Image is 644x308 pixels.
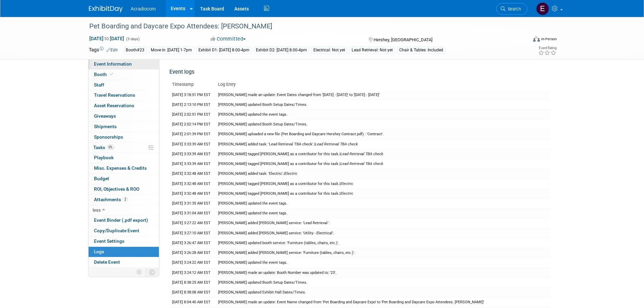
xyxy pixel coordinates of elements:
[89,46,118,54] td: Tags
[215,169,550,179] td: [PERSON_NAME] added task: 'Electric'.
[89,111,159,121] a: Giveaways
[169,268,215,278] td: [DATE] 3:24:12 AM EST
[208,35,248,43] button: Committed
[339,152,383,156] span: |
[169,120,215,129] td: [DATE] 2:02:14 PM EST
[89,35,124,42] span: [DATE] [DATE]
[89,70,159,80] a: Booth
[315,142,358,146] i: Lead Retrieval TBA check
[169,129,215,139] td: [DATE] 2:01:39 PM EST
[339,162,383,166] span: |
[125,37,140,41] span: (3 days)
[94,165,147,171] span: Misc. Expenses & Credits
[169,100,215,110] td: [DATE] 2:13:10 PM EST
[89,236,159,246] a: Event Settings
[93,145,114,150] span: Tasks
[134,268,145,277] td: Personalize Event Tab Strip
[89,205,159,215] a: less
[285,171,297,176] i: Electric
[149,47,194,54] div: Move in: [DATE] 1-7pm
[536,2,549,15] img: Elizabeth Martinez
[169,90,215,100] td: [DATE] 3:18:51 PM EST
[533,36,540,42] img: Format-Inperson.png
[169,248,215,258] td: [DATE] 3:26:28 AM EST
[94,197,128,202] span: Attachments
[169,228,215,238] td: [DATE] 3:27:10 AM EST
[94,186,139,192] span: ROI, Objectives & ROO
[89,122,159,132] a: Shipments
[89,90,159,100] a: Travel Reservations
[397,47,445,54] div: Chair & Tables: Included
[89,226,159,236] a: Copy/Duplicate Event
[169,169,215,179] td: [DATE] 3:32:48 AM EST
[215,199,550,209] td: [PERSON_NAME] updated the event tags.
[215,228,550,238] td: [PERSON_NAME] added [PERSON_NAME] service: 'Utility - Electrical'.
[215,287,550,297] td: [PERSON_NAME] updated Exhibit Hall Dates/Times.
[215,139,550,149] td: [PERSON_NAME] added task: 'Lead Retrieval TBA check'.
[94,228,139,233] span: Copy/Duplicate Event
[94,176,109,181] span: Budget
[215,218,550,228] td: [PERSON_NAME] added [PERSON_NAME] service: 'Lead Retrieval '.
[215,110,550,120] td: [PERSON_NAME] updated the event tags.
[496,3,527,15] a: Search
[94,217,148,223] span: Event Binder (.pdf export)
[350,47,395,54] div: Lead Retrieval: Not yet
[169,258,215,268] td: [DATE] 3:24:22 AM EST
[215,149,550,159] td: [PERSON_NAME] tagged [PERSON_NAME] as a contributor for this task.
[215,268,550,278] td: [PERSON_NAME] made an update: Booth Number was updated to: '23'.
[340,182,353,186] i: Electric
[215,189,550,198] td: [PERSON_NAME] tagged [PERSON_NAME] as a contributor for this task.
[254,47,309,54] div: Exhibit D2: [DATE] 8:00-4pm
[215,298,550,307] td: [PERSON_NAME] made an update: Event Name changed from 'Pet Boarding and Daycare Expo' to 'Pet Boa...
[541,37,557,42] div: In-Person
[131,6,156,11] span: Acradiocom
[94,82,104,88] span: Staff
[89,247,159,257] a: Logs
[94,249,104,254] span: Logs
[94,238,124,244] span: Event Settings
[89,132,159,142] a: Sponsorships
[284,171,297,176] span: |
[89,257,159,267] a: Delete Event
[538,46,556,50] div: Event Rating
[215,258,550,268] td: [PERSON_NAME] updated the event tags.
[89,80,159,90] a: Staff
[215,278,550,287] td: [PERSON_NAME] updated Booth Setup Dates/Times.
[89,174,159,184] a: Budget
[89,195,159,205] a: Attachments2
[339,182,353,186] span: |
[94,259,120,265] span: Delete Event
[123,197,128,202] span: 2
[340,162,383,166] i: Lead Retrieval TBA check
[339,191,353,196] span: |
[169,218,215,228] td: [DATE] 3:27:22 AM EST
[89,153,159,163] a: Playbook
[110,72,113,76] i: Booth reservation complete
[169,179,215,189] td: [DATE] 3:32:48 AM EST
[340,191,353,196] i: Electric
[169,139,215,149] td: [DATE] 3:33:39 AM EST
[374,37,432,42] span: Hershey, [GEOGRAPHIC_DATA]
[215,159,550,169] td: [PERSON_NAME] tagged [PERSON_NAME] as a contributor for this task.
[89,101,159,111] a: Asset Reservations
[311,47,347,54] div: Electrical: Not yet
[215,248,550,258] td: [PERSON_NAME] added [PERSON_NAME] service: 'Furniture (tables, chairs, etc.)'.
[87,20,517,32] div: Pet Boarding and Daycare Expo Attendees: [PERSON_NAME]
[103,36,110,41] span: to
[169,278,215,287] td: [DATE] 8:38:25 AM EST
[196,47,252,54] div: Exhibit D1: [DATE] 8:00-4pm
[215,238,550,248] td: [PERSON_NAME] updated booth service: 'Furniture (tables, chairs, etc.)'.
[89,163,159,173] a: Misc. Expenses & Credits
[314,142,358,146] span: |
[94,61,132,67] span: Event Information
[340,152,383,156] i: Lead Retrieval TBA check
[89,143,159,153] a: Tasks0%
[169,238,215,248] td: [DATE] 3:26:47 AM EST
[94,155,114,160] span: Playbook
[93,207,101,213] span: less
[169,149,215,159] td: [DATE] 3:33:39 AM EST
[94,134,123,140] span: Sponsorships
[89,184,159,194] a: ROI, Objectives & ROO
[169,110,215,120] td: [DATE] 2:02:51 PM EST
[94,113,116,119] span: Giveaways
